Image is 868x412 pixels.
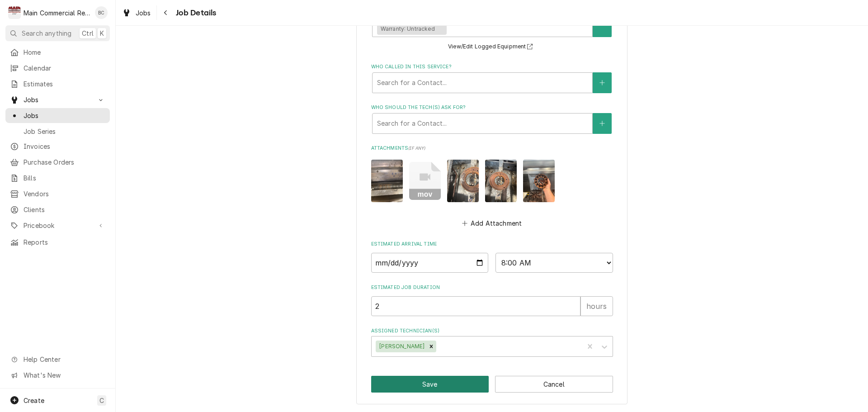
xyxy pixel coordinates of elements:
span: Jobs [24,111,105,120]
div: Main Commercial Refrigeration Service's Avatar [8,6,21,19]
span: Ctrl [82,28,94,38]
a: Estimates [5,76,110,91]
button: Cancel [495,376,613,393]
span: Vendors [24,189,105,199]
span: Reports [24,237,105,247]
a: Home [5,45,110,60]
div: Button Group Row [371,376,613,393]
span: Clients [24,205,105,214]
span: Create [24,397,44,404]
a: Calendar [5,61,110,76]
img: wch7TxxmSuG99Bv7l5K1 [447,160,479,202]
span: C [99,396,104,405]
a: Go to Help Center [5,352,110,367]
a: Jobs [5,108,110,123]
span: ( if any ) [408,146,425,151]
a: Reports [5,235,110,250]
button: Navigate back [159,5,173,20]
div: hours [580,296,613,316]
span: Bills [24,173,105,183]
a: Purchase Orders [5,155,110,170]
button: Search anythingCtrlK [5,25,110,41]
div: Estimated Job Duration [371,284,613,316]
div: Button Group [371,376,613,393]
div: Assigned Technician(s) [371,327,613,357]
div: Main Commercial Refrigeration Service [24,8,90,18]
input: Date [371,253,489,273]
img: fvVjoyT7Qz2G68tWhQGu [371,160,403,202]
span: Calendar [24,63,105,73]
label: Estimated Arrival Time [371,241,613,248]
span: Jobs [136,8,151,18]
div: M [8,6,21,19]
div: Who called in this service? [371,63,613,93]
span: Purchase Orders [24,157,105,167]
a: Go to Jobs [5,92,110,107]
img: qtTMJelsQReiAdFNCJNN [485,160,517,202]
a: Vendors [5,186,110,201]
a: Job Series [5,124,110,139]
svg: Create New Contact [599,120,605,127]
span: Estimates [24,79,105,89]
span: Jobs [24,95,92,104]
button: mov [409,160,441,202]
a: Invoices [5,139,110,154]
label: Attachments [371,145,613,152]
span: What's New [24,370,104,380]
a: Jobs [118,5,155,20]
div: BC [95,6,108,19]
label: Estimated Job Duration [371,284,613,291]
label: Who called in this service? [371,63,613,71]
a: Bills [5,170,110,185]
label: Assigned Technician(s) [371,327,613,335]
span: Help Center [24,355,104,364]
span: Pricebook [24,221,92,230]
button: Create New Contact [593,72,612,93]
span: Job Details [173,7,217,19]
div: Bookkeeper Main Commercial's Avatar [95,6,108,19]
div: [PERSON_NAME] [376,341,426,352]
button: Add Attachment [460,217,524,229]
button: View/Edit Logged Equipment [447,41,537,52]
span: Job Series [24,127,105,136]
a: Clients [5,202,110,217]
a: Go to What's New [5,368,110,383]
div: Remove Caleb Gorton [426,341,436,352]
span: Home [24,47,105,57]
label: Who should the tech(s) ask for? [371,104,613,111]
span: Search anything [22,28,71,38]
svg: Create New Contact [599,80,605,86]
button: Create New Contact [593,113,612,134]
img: yo2wJKGTrqqkGkQnTE7Q [523,160,555,202]
button: Save [371,376,489,393]
div: Attachments [371,145,613,229]
div: Who should the tech(s) ask for? [371,104,613,133]
div: Estimated Arrival Time [371,241,613,273]
span: Invoices [24,142,105,151]
span: K [100,28,104,38]
a: Go to Pricebook [5,218,110,233]
select: Time Select [495,253,613,273]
